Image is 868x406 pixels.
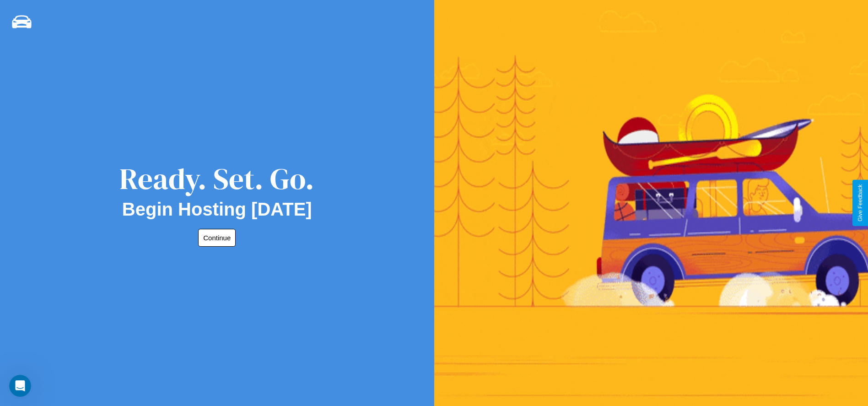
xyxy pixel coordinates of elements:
iframe: Intercom live chat [9,375,31,397]
button: Continue [198,229,236,247]
div: Ready. Set. Go. [119,158,314,199]
div: Give Feedback [857,184,863,222]
h2: Begin Hosting [DATE] [122,199,312,220]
